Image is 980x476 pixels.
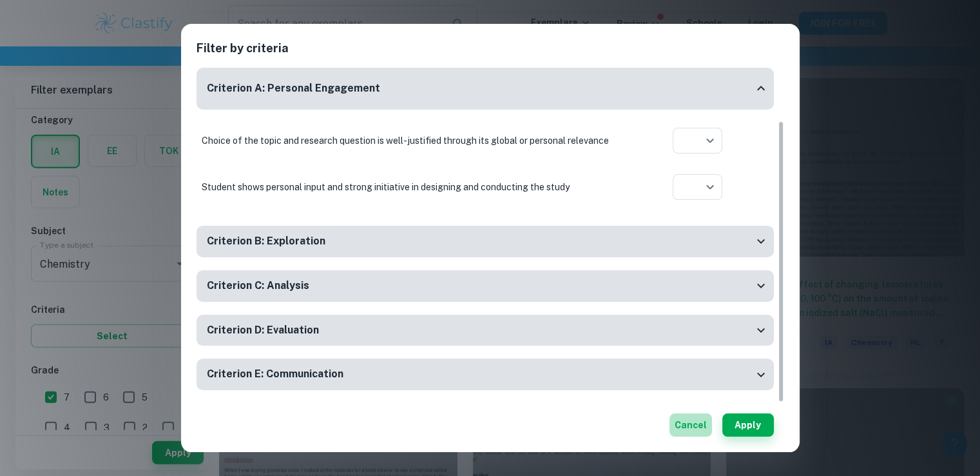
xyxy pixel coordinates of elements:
h6: Criterion A: Personal Engagement [207,81,380,97]
div: Criterion A: Personal Engagement [197,68,774,110]
h6: Criterion B: Exploration [207,233,325,250]
h6: Criterion E: Communication [207,366,343,382]
div: Criterion B: Exploration [197,226,774,257]
h2: Filter by criteria [197,39,784,68]
p: Student shows personal input and strong initiative in designing and conducting the study [202,180,627,194]
h6: Criterion D: Evaluation [207,322,319,339]
button: Apply [722,413,774,437]
div: Criterion D: Evaluation [197,315,774,346]
div: Criterion C: Analysis [197,270,774,302]
button: Cancel [669,413,712,437]
p: Choice of the topic and research question is well-justified through its global or personal relevance [202,134,627,148]
h6: Criterion C: Analysis [207,278,309,294]
div: Criterion E: Communication [197,359,774,390]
